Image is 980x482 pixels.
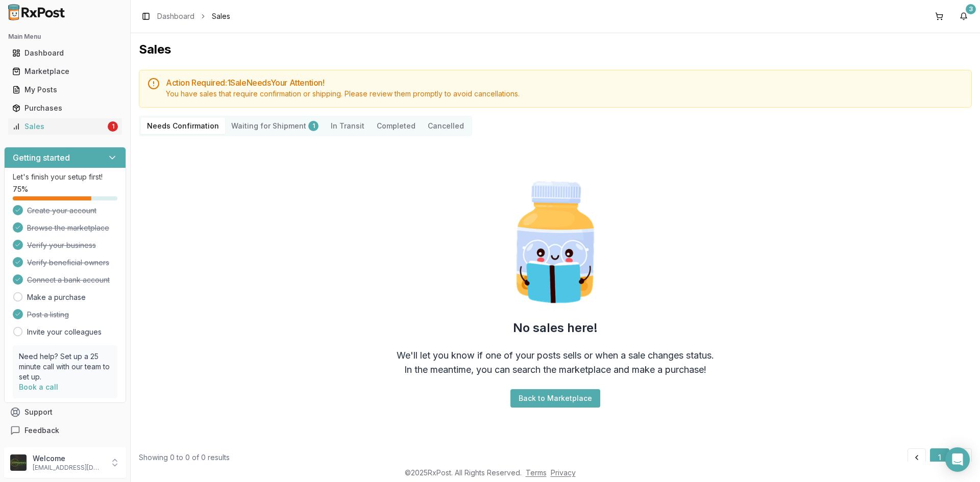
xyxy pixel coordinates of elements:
[108,121,118,132] div: 1
[551,468,576,477] a: Privacy
[404,363,706,377] div: In the meantime, you can search the marketplace and make a purchase!
[166,89,963,99] div: You have sales that require confirmation or shipping. Please review them promptly to avoid cancel...
[510,389,600,408] button: Back to Marketplace
[8,33,122,41] h2: Main Menu
[19,383,58,391] a: Book a call
[4,82,126,98] button: My Posts
[325,118,371,134] button: In Transit
[157,11,230,21] nav: breadcrumb
[27,223,109,233] span: Browse the marketplace
[8,62,122,81] a: Marketplace
[27,258,109,268] span: Verify beneficial owners
[8,117,122,136] a: Sales1
[27,310,69,320] span: Post a listing
[19,351,111,382] p: Need help? Set up a 25 minute call with our team to set up.
[8,81,122,99] a: My Posts
[10,454,27,471] img: User avatar
[139,452,230,463] div: Showing 0 to 0 of 0 results
[13,151,70,164] h3: Getting started
[12,121,106,132] div: Sales
[166,79,963,87] h5: Action Required: 1 Sale Need s Your Attention!
[371,118,422,134] button: Completed
[225,118,325,134] button: Waiting for Shipment
[930,448,949,467] button: 1
[33,453,104,464] p: Welcome
[12,48,118,58] div: Dashboard
[8,99,122,117] a: Purchases
[490,177,621,308] img: Smart Pill Bottle
[141,118,225,134] button: Needs Confirmation
[945,447,970,472] div: Open Intercom Messenger
[4,403,126,421] button: Support
[4,100,126,116] button: Purchases
[422,118,470,134] button: Cancelled
[27,240,96,250] span: Verify your business
[4,421,126,440] button: Feedback
[13,184,28,194] span: 75 %
[24,425,59,436] span: Feedback
[308,121,318,131] div: 1
[4,45,126,61] button: Dashboard
[27,206,96,216] span: Create your account
[139,41,972,58] h1: Sales
[212,11,230,21] span: Sales
[27,275,110,285] span: Connect a bank account
[12,66,118,77] div: Marketplace
[13,172,117,182] p: Let's finish your setup first!
[4,63,126,80] button: Marketplace
[4,118,126,135] button: Sales1
[526,468,547,477] a: Terms
[33,464,104,472] p: [EMAIL_ADDRESS][DOMAIN_NAME]
[12,85,118,95] div: My Posts
[513,320,598,336] h2: No sales here!
[8,44,122,62] a: Dashboard
[27,327,102,337] a: Invite your colleagues
[4,4,69,20] img: RxPost Logo
[397,348,714,363] div: We'll let you know if one of your posts sells or when a sale changes status.
[27,292,86,302] a: Make a purchase
[966,4,976,14] div: 3
[12,103,118,113] div: Purchases
[157,11,194,21] a: Dashboard
[955,8,972,24] button: 3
